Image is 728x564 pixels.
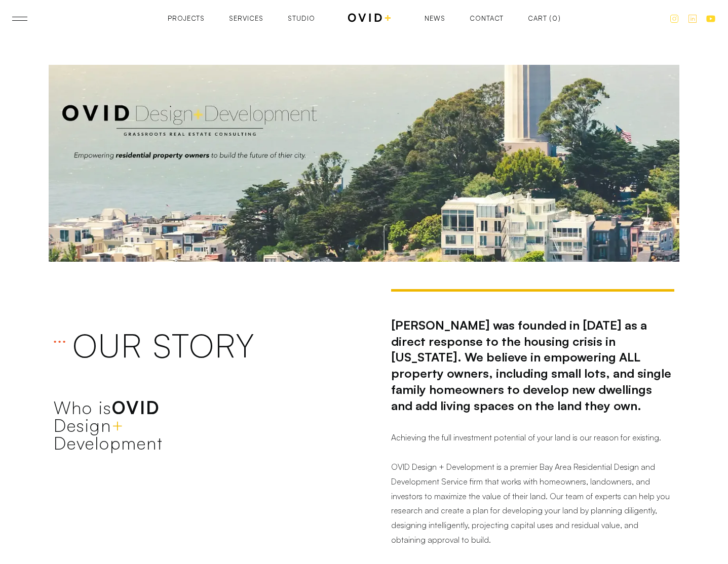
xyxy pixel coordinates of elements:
[552,15,558,22] div: 0
[72,327,255,363] h1: Our Story
[391,317,671,413] strong: [PERSON_NAME] was founded in [DATE] as a direct response to the housing crisis in [US_STATE]. We ...
[49,65,679,262] img: San Francisco Residential Property Owners empowered
[288,15,315,22] a: Studio
[168,15,205,22] a: Projects
[425,15,445,22] a: News
[54,398,255,452] h2: Who is Design Development
[470,15,504,22] a: Contact
[528,15,561,22] a: Open cart
[229,15,263,22] a: Services
[111,414,124,436] span: +
[112,396,160,418] strong: OVID
[549,15,552,22] div: (
[558,15,561,22] div: )
[54,332,72,363] div: ...
[528,15,547,22] div: Cart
